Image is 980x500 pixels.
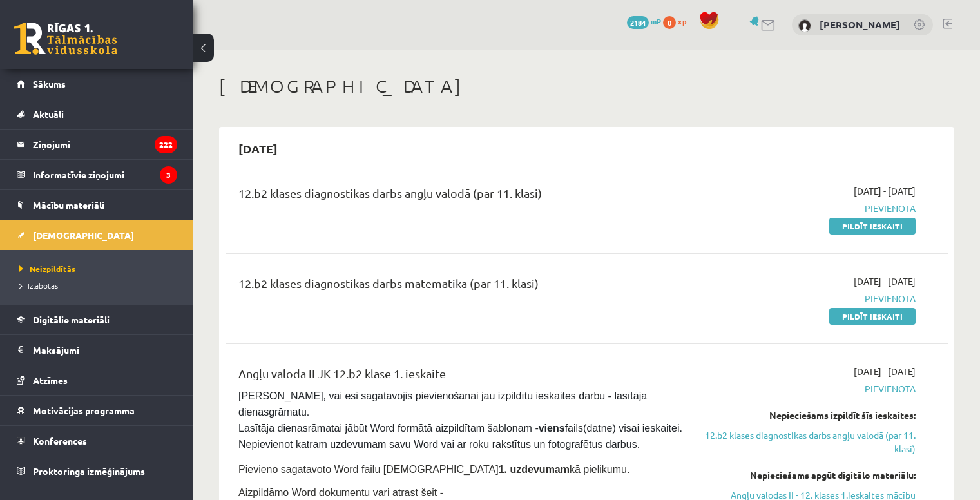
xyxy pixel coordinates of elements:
div: Nepieciešams apgūt digitālo materiālu: [703,468,916,482]
span: 0 [663,16,676,29]
span: mP [651,16,661,26]
div: Nepieciešams izpildīt šīs ieskaites: [703,409,916,422]
span: Pievienota [703,202,916,215]
a: Pildīt ieskaiti [829,218,916,235]
div: 12.b2 klases diagnostikas darbs angļu valodā (par 11. klasi) [238,184,684,208]
span: [DEMOGRAPHIC_DATA] [33,229,134,241]
span: Aizpildāmo Word dokumentu vari atrast šeit - [238,487,443,498]
span: Sākums [33,78,66,90]
span: Neizpildītās [19,264,75,274]
span: Proktoringa izmēģinājums [33,465,145,477]
strong: viens [539,423,565,434]
a: Sākums [17,69,177,99]
strong: 1. uzdevumam [499,464,570,475]
a: Izlabotās [19,280,180,291]
span: Pievienota [703,382,916,396]
i: 3 [160,166,177,184]
legend: Maksājumi [33,335,177,365]
a: Proktoringa izmēģinājums [17,456,177,486]
span: [DATE] - [DATE] [854,184,916,198]
span: Digitālie materiāli [33,314,110,325]
span: Pievieno sagatavoto Word failu [DEMOGRAPHIC_DATA] kā pielikumu. [238,464,629,475]
a: [PERSON_NAME] [820,18,900,31]
legend: Informatīvie ziņojumi [33,160,177,189]
a: 12.b2 klases diagnostikas darbs angļu valodā (par 11. klasi) [703,428,916,456]
div: 12.b2 klases diagnostikas darbs matemātikā (par 11. klasi) [238,274,684,298]
a: Aktuāli [17,99,177,129]
a: Konferences [17,426,177,456]
span: [DATE] - [DATE] [854,274,916,288]
a: Neizpildītās [19,263,180,274]
a: 2184 mP [627,16,661,26]
a: Atzīmes [17,365,177,395]
legend: Ziņojumi [33,130,177,159]
span: [PERSON_NAME], vai esi sagatavojis pievienošanai jau izpildītu ieskaites darbu - lasītāja dienasg... [238,390,685,450]
a: Rīgas 1. Tālmācības vidusskola [14,23,117,55]
a: 0 xp [663,16,693,26]
span: Motivācijas programma [33,405,135,416]
span: [DATE] - [DATE] [854,365,916,378]
h2: [DATE] [226,133,291,164]
span: 2184 [627,16,649,29]
span: Pievienota [703,292,916,305]
a: Pildīt ieskaiti [829,308,916,325]
i: 222 [155,136,177,153]
span: xp [678,16,686,26]
img: Elīna Lotko [798,19,811,32]
a: Informatīvie ziņojumi3 [17,160,177,189]
a: Digitālie materiāli [17,305,177,334]
div: Angļu valoda II JK 12.b2 klase 1. ieskaite [238,365,684,389]
a: Mācību materiāli [17,190,177,220]
span: Konferences [33,435,87,447]
span: Aktuāli [33,108,64,120]
h1: [DEMOGRAPHIC_DATA] [219,75,954,97]
span: Izlabotās [19,280,58,291]
a: Ziņojumi222 [17,130,177,159]
span: Atzīmes [33,374,68,386]
a: Motivācijas programma [17,396,177,425]
a: [DEMOGRAPHIC_DATA] [17,220,177,250]
span: Mācību materiāli [33,199,104,211]
a: Maksājumi [17,335,177,365]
